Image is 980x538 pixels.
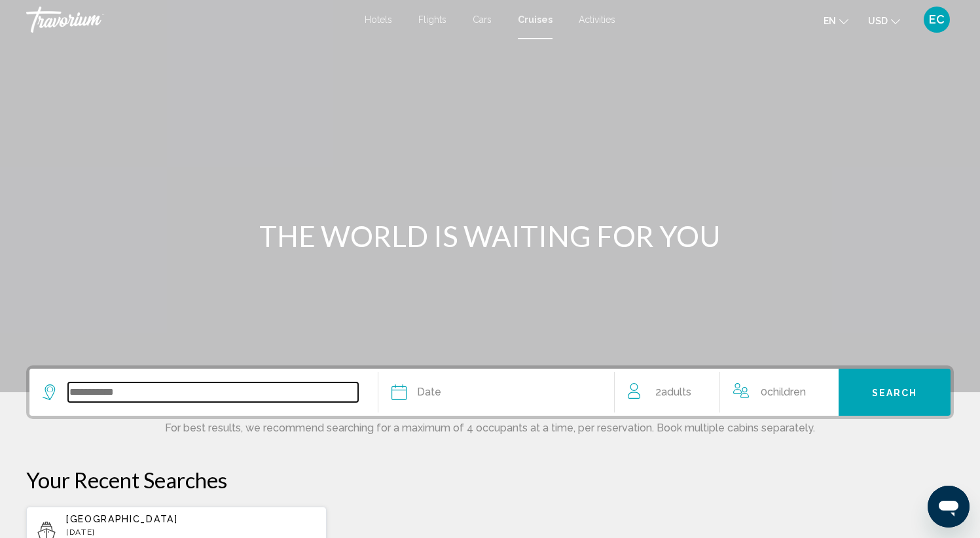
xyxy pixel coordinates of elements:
a: Hotels [365,14,392,25]
span: USD [868,16,888,26]
span: 0 [761,383,806,401]
button: Change currency [868,11,900,30]
span: Children [767,386,806,398]
iframe: Button to launch messaging window [928,486,970,528]
span: 2 [655,383,691,401]
a: Cruises [518,14,553,25]
span: [GEOGRAPHIC_DATA] [66,514,178,524]
button: User Menu [920,6,954,33]
span: Date [417,383,441,401]
span: EC [929,13,945,26]
p: For best results, we recommend searching for a maximum of 4 occupants at a time, per reservation.... [26,419,954,434]
button: Date [391,369,602,416]
a: Cars [473,14,492,25]
h1: THE WORLD IS WAITING FOR YOU [245,219,736,253]
button: Search [839,369,951,416]
div: Search widget [29,369,951,416]
a: Flights [418,14,446,25]
a: Travorium [26,7,352,33]
p: [DATE] [66,528,316,537]
span: en [824,16,836,26]
p: Your Recent Searches [26,467,954,493]
a: Activities [579,14,615,25]
span: Adults [661,386,691,398]
button: Travelers: 2 adults, 0 children [615,369,839,416]
button: Change language [824,11,848,30]
span: Search [872,388,918,398]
